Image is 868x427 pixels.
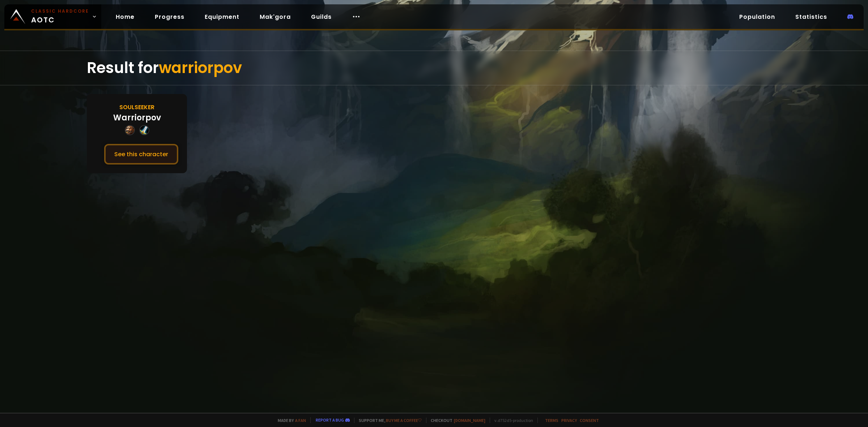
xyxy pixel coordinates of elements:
[561,418,577,423] a: Privacy
[110,9,140,24] a: Home
[31,8,89,14] small: Classic Hardcore
[159,57,242,78] span: warriorpov
[113,112,161,124] div: Warriorpov
[119,103,154,112] div: Soulseeker
[149,9,190,24] a: Progress
[354,418,422,423] span: Support me,
[790,9,833,24] a: Statistics
[316,417,344,423] a: Report a bug
[454,418,485,423] a: [DOMAIN_NAME]
[545,418,558,423] a: Terms
[199,9,245,24] a: Equipment
[386,418,422,423] a: Buy me a coffee
[273,418,306,423] span: Made by
[104,144,178,165] button: See this character
[295,418,306,423] a: a fan
[733,9,781,24] a: Population
[31,8,89,25] span: AOTC
[305,9,337,24] a: Guilds
[4,4,101,29] a: Classic HardcoreAOTC
[426,418,485,423] span: Checkout
[254,9,297,24] a: Mak'gora
[580,418,599,423] a: Consent
[87,51,781,85] div: Result for
[490,418,533,423] span: v. d752d5 - production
